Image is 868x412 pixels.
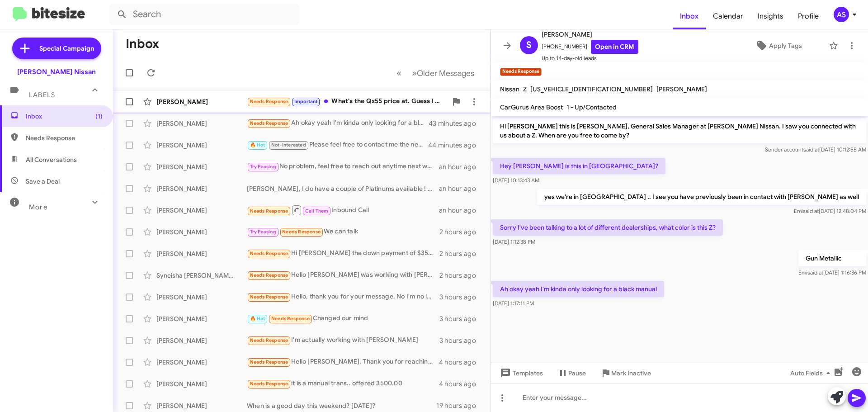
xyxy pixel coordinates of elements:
div: [PERSON_NAME], I do have a couple of Platinums available ! What time can we give you a call to se... [247,184,439,193]
div: [PERSON_NAME] [156,162,247,171]
div: 3 hours ago [439,314,483,323]
p: Gun Metallic [798,250,866,266]
span: [DATE] 1:17:11 PM [493,300,534,307]
span: Needs Response [250,99,288,104]
button: Apply Tags [732,38,825,54]
button: AS [826,7,858,22]
div: 44 minutes ago [429,141,483,150]
span: Emi [DATE] 12:48:04 PM [794,208,866,214]
span: Pause [568,365,586,381]
span: [PHONE_NUMBER] [542,40,638,54]
a: Profile [791,3,826,29]
span: Important [294,99,318,104]
div: I'm actually working with [PERSON_NAME] [247,335,439,346]
span: Up to 14-day-old leads [542,54,638,63]
span: 🔥 Hot [250,316,265,322]
a: Open in CRM [591,40,638,54]
span: Needs Response [26,133,103,142]
p: Ah okay yeah I'm kinda only looking for a black manual [493,281,664,297]
span: Needs Response [282,229,321,235]
span: said at [807,269,823,276]
span: Needs Response [250,381,288,387]
span: Not-Interested [271,142,306,148]
div: Syneisha [PERSON_NAME] [156,271,247,280]
span: Save a Deal [26,177,60,186]
span: Special Campaign [39,44,94,53]
p: Hey [PERSON_NAME] is this in [GEOGRAPHIC_DATA]? [493,158,665,174]
span: » [412,67,417,79]
a: Inbox [673,3,706,29]
button: Templates [491,365,550,381]
span: Needs Response [250,359,288,365]
div: it is a manual trans.. offered 3500.00 [247,379,439,389]
span: Needs Response [250,208,288,214]
nav: Page navigation example [392,64,480,82]
span: Needs Response [250,294,288,300]
div: No problem, feel free to reach out anytime next week. If you're considering selling your car, we ... [247,161,439,172]
span: Mark Inactive [611,365,651,381]
div: [PERSON_NAME] [156,249,247,258]
span: Needs Response [250,337,288,343]
div: [PERSON_NAME] [156,379,247,388]
span: [DATE] 1:12:38 PM [493,238,535,245]
div: [PERSON_NAME] [156,206,247,215]
button: Pause [550,365,593,381]
div: 19 hours ago [436,401,483,410]
div: Please feel free to contact me the next time you're able to make it by [247,140,429,150]
button: Mark Inactive [593,365,658,381]
span: [DATE] 10:13:43 AM [493,177,539,184]
span: Older Messages [417,68,474,78]
span: More [29,203,47,211]
p: Hi [PERSON_NAME] this is [PERSON_NAME], General Sales Manager at [PERSON_NAME] Nissan. I saw you ... [493,118,866,143]
div: Hi [PERSON_NAME] the down payment of $3500 accepted? [247,248,439,259]
span: Needs Response [250,251,288,256]
div: 2 hours ago [439,271,483,280]
a: Calendar [706,3,750,29]
span: Needs Response [250,272,288,278]
div: [PERSON_NAME] [156,293,247,302]
span: [US_VEHICLE_IDENTIFICATION_NUMBER] [530,85,653,93]
span: Emi [DATE] 1:16:36 PM [798,269,866,276]
span: Try Pausing [250,229,276,235]
span: (1) [95,112,103,121]
div: 3 hours ago [439,336,483,345]
span: Templates [498,365,543,381]
span: said at [803,146,819,153]
div: [PERSON_NAME] [156,336,247,345]
div: [PERSON_NAME] [156,141,247,150]
span: Inbox [26,112,103,121]
div: We can talk [247,227,439,237]
span: Sender account [DATE] 10:12:55 AM [765,146,866,153]
span: Try Pausing [250,164,276,170]
div: an hour ago [439,162,483,171]
div: [PERSON_NAME] [156,119,247,128]
div: [PERSON_NAME] [156,97,247,106]
div: Hello, thank you for your message. No I'm no longer interested in this Center. I think at this ti... [247,292,439,302]
div: [PERSON_NAME] Nissan [17,67,96,76]
div: an hour ago [439,206,483,215]
div: AS [834,7,849,22]
div: Changed our mind [247,313,439,324]
div: Inbound Call [247,204,439,216]
span: Insights [750,3,791,29]
button: Next [406,64,480,82]
div: Hello [PERSON_NAME] was working with [PERSON_NAME] [DATE] and was waiting to see if he would find... [247,270,439,280]
div: [PERSON_NAME] [156,401,247,410]
span: said at [803,208,819,214]
div: [PERSON_NAME] [156,314,247,323]
input: Search [109,4,299,25]
span: Auto Fields [790,365,834,381]
button: Previous [391,64,407,82]
div: 3 hours ago [439,293,483,302]
span: [PERSON_NAME] [656,85,707,93]
span: Labels [29,91,55,99]
div: When is a good day this weekend? [DATE]? [247,401,436,410]
span: All Conversations [26,155,77,164]
span: CarGurus Area Boost [500,103,563,111]
span: [PERSON_NAME] [542,29,638,40]
div: [PERSON_NAME] [156,358,247,367]
span: 1 - Up/Contacted [566,103,617,111]
span: Nissan [500,85,519,93]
